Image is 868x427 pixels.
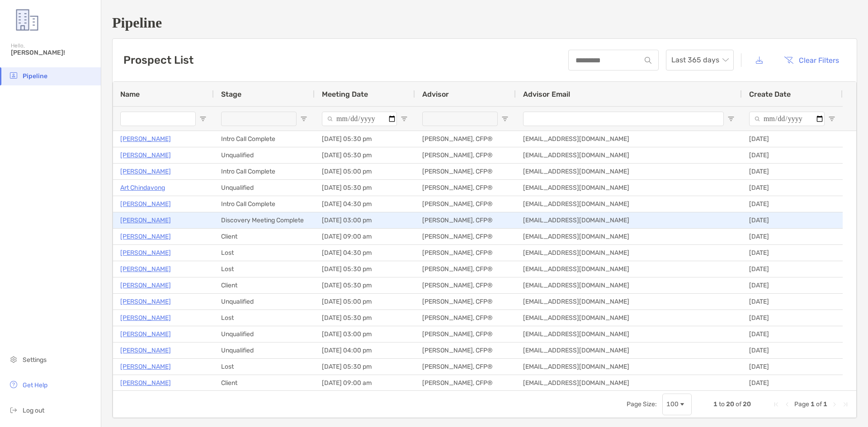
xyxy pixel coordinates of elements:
[422,90,449,99] span: Advisor
[742,229,843,244] div: [DATE]
[516,196,742,212] div: [EMAIL_ADDRESS][DOMAIN_NAME]
[719,400,725,408] span: to
[23,407,44,414] span: Log out
[214,196,315,212] div: Intro Call Complete
[120,312,171,324] a: [PERSON_NAME]
[627,400,657,408] div: Page Size:
[727,115,735,122] button: Open Filter Menu
[742,310,843,326] div: [DATE]
[742,359,843,375] div: [DATE]
[742,131,843,147] div: [DATE]
[120,361,171,372] a: [PERSON_NAME]
[516,375,742,391] div: [EMAIL_ADDRESS][DOMAIN_NAME]
[120,280,171,291] a: [PERSON_NAME]
[214,277,315,293] div: Client
[8,354,19,365] img: settings icon
[120,182,165,193] a: Art Chindavong
[831,401,838,408] div: Next Page
[516,212,742,228] div: [EMAIL_ADDRESS][DOMAIN_NAME]
[516,245,742,261] div: [EMAIL_ADDRESS][DOMAIN_NAME]
[120,133,171,145] p: [PERSON_NAME]
[516,343,742,358] div: [EMAIL_ADDRESS][DOMAIN_NAME]
[214,180,315,196] div: Unqualified
[315,131,415,147] div: [DATE] 05:30 pm
[11,4,43,36] img: Zoe Logo
[742,164,843,179] div: [DATE]
[120,150,171,161] a: [PERSON_NAME]
[742,196,843,212] div: [DATE]
[8,379,19,390] img: get-help icon
[315,196,415,212] div: [DATE] 04:30 pm
[315,326,415,342] div: [DATE] 03:00 pm
[415,164,516,179] div: [PERSON_NAME], CFP®
[794,400,809,408] span: Page
[214,212,315,228] div: Discovery Meeting Complete
[120,231,171,242] a: [PERSON_NAME]
[742,147,843,163] div: [DATE]
[322,112,397,126] input: Meeting Date Filter Input
[777,50,846,70] button: Clear Filters
[214,229,315,244] div: Client
[645,57,651,64] img: input icon
[823,400,827,408] span: 1
[811,400,815,408] span: 1
[120,263,171,275] p: [PERSON_NAME]
[214,343,315,358] div: Unqualified
[300,115,307,122] button: Open Filter Menu
[120,296,171,307] p: [PERSON_NAME]
[120,198,171,210] a: [PERSON_NAME]
[743,400,751,408] span: 20
[415,294,516,310] div: [PERSON_NAME], CFP®
[726,400,734,408] span: 20
[742,245,843,261] div: [DATE]
[742,212,843,228] div: [DATE]
[120,377,171,389] a: [PERSON_NAME]
[671,50,728,70] span: Last 365 days
[666,400,679,408] div: 100
[516,310,742,326] div: [EMAIL_ADDRESS][DOMAIN_NAME]
[415,147,516,163] div: [PERSON_NAME], CFP®
[828,115,835,122] button: Open Filter Menu
[315,359,415,375] div: [DATE] 05:30 pm
[221,90,241,99] span: Stage
[742,180,843,196] div: [DATE]
[516,164,742,179] div: [EMAIL_ADDRESS][DOMAIN_NAME]
[415,277,516,293] div: [PERSON_NAME], CFP®
[783,401,791,408] div: Previous Page
[120,328,171,340] a: [PERSON_NAME]
[415,261,516,277] div: [PERSON_NAME], CFP®
[415,343,516,358] div: [PERSON_NAME], CFP®
[8,70,19,81] img: pipeline icon
[214,359,315,375] div: Lost
[315,343,415,358] div: [DATE] 04:00 pm
[214,261,315,277] div: Lost
[516,326,742,342] div: [EMAIL_ADDRESS][DOMAIN_NAME]
[315,229,415,244] div: [DATE] 09:00 am
[214,375,315,391] div: Client
[415,196,516,212] div: [PERSON_NAME], CFP®
[742,294,843,310] div: [DATE]
[662,394,692,415] div: Page Size
[315,212,415,228] div: [DATE] 03:00 pm
[516,277,742,293] div: [EMAIL_ADDRESS][DOMAIN_NAME]
[749,112,825,126] input: Create Date Filter Input
[415,229,516,244] div: [PERSON_NAME], CFP®
[516,180,742,196] div: [EMAIL_ADDRESS][DOMAIN_NAME]
[742,261,843,277] div: [DATE]
[120,215,171,226] a: [PERSON_NAME]
[415,180,516,196] div: [PERSON_NAME], CFP®
[315,294,415,310] div: [DATE] 05:00 pm
[8,404,19,415] img: logout icon
[315,277,415,293] div: [DATE] 05:30 pm
[214,326,315,342] div: Unqualified
[214,294,315,310] div: Unqualified
[214,245,315,261] div: Lost
[214,147,315,163] div: Unqualified
[120,247,171,258] a: [PERSON_NAME]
